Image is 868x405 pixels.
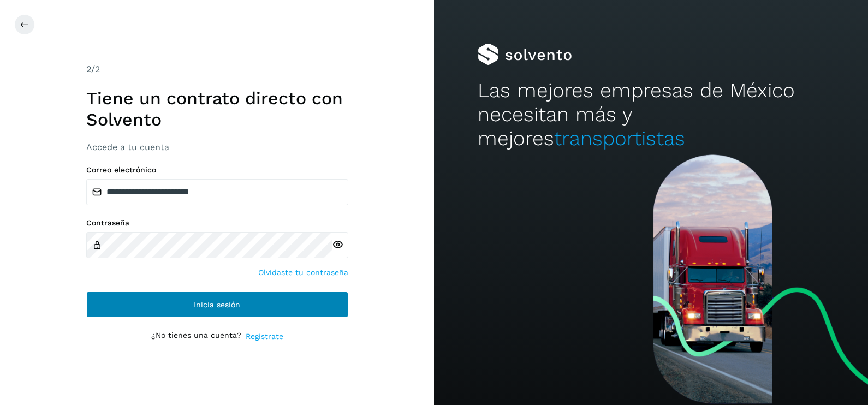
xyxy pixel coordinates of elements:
a: Regístrate [246,331,283,342]
p: ¿No tienes una cuenta? [151,331,241,342]
label: Contraseña [86,218,348,228]
h3: Accede a tu cuenta [86,142,348,152]
div: /2 [86,63,348,76]
h1: Tiene un contrato directo con Solvento [86,88,348,130]
span: 2 [86,64,91,74]
label: Correo electrónico [86,165,348,175]
span: Inicia sesión [194,301,240,308]
button: Inicia sesión [86,291,348,318]
h2: Las mejores empresas de México necesitan más y mejores [478,79,825,151]
span: transportistas [554,127,685,150]
a: Olvidaste tu contraseña [258,267,348,278]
